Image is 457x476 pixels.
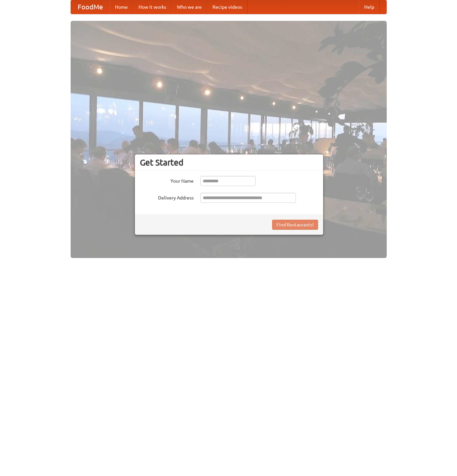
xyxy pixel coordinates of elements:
[110,0,133,14] a: Home
[207,0,247,14] a: Recipe videos
[272,220,318,230] button: Find Restaurants!
[359,0,380,14] a: Help
[172,0,207,14] a: Who we are
[140,193,194,201] label: Delivery Address
[133,0,172,14] a: How it works
[140,176,194,184] label: Your Name
[71,0,110,14] a: FoodMe
[140,157,318,168] h3: Get Started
